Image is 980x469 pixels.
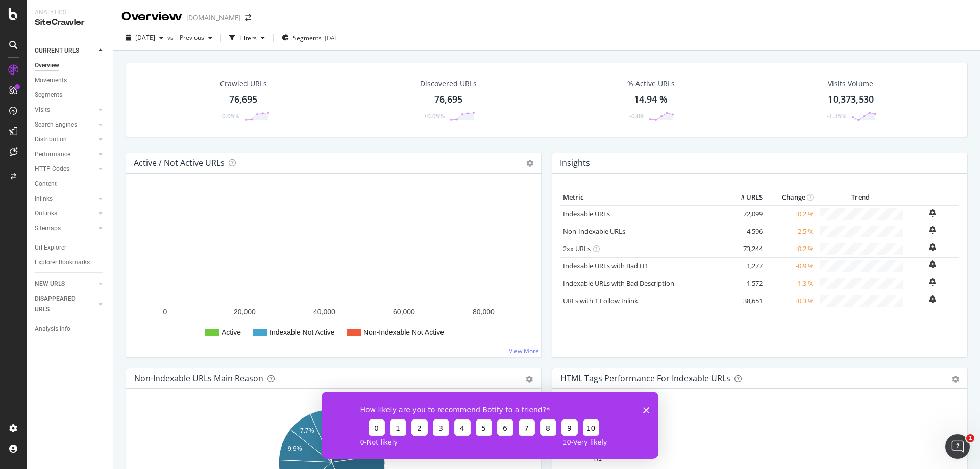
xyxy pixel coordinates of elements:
td: +0.2 % [765,205,816,223]
span: 2025 Aug. 10th [135,33,155,42]
h4: Insights [560,156,590,170]
div: HTTP Codes [35,164,69,175]
h4: Active / Not Active URLs [134,156,225,170]
text: 7.7% [300,427,314,434]
td: -0.9 % [765,257,816,275]
div: Non-Indexable URLs Main Reason [134,373,263,383]
td: -1.3 % [765,275,816,292]
text: 80,000 [473,308,495,316]
div: -0.08 [629,112,644,120]
a: URLs with 1 Follow Inlink [563,296,638,305]
a: Inlinks [35,193,95,204]
div: % Active URLs [627,79,675,89]
a: Segments [35,90,106,101]
td: 4,596 [724,223,765,240]
div: Url Explorer [35,242,66,253]
div: +0.05% [218,112,239,120]
div: Performance [35,149,70,160]
a: Indexable URLs with Bad Description [563,279,674,288]
text: 9.9% [288,445,302,452]
text: Indexable Not Active [269,328,335,336]
a: Indexable URLs [563,209,610,218]
div: Filters [239,34,257,42]
div: bell-plus [929,260,936,268]
div: Analytics [35,8,105,17]
a: DISAPPEARED URLS [35,293,95,315]
span: Previous [176,33,204,42]
div: HTML Tags Performance for Indexable URLs [560,373,730,383]
div: gear [952,376,959,383]
a: Distribution [35,134,95,145]
a: 2xx URLs [563,244,591,253]
a: Analysis Info [35,324,106,334]
div: bell-plus [929,278,936,286]
div: 76,695 [229,93,257,106]
span: 1 [966,434,974,442]
a: Content [35,179,106,189]
div: 14.94 % [634,93,668,106]
text: 20,000 [234,308,256,316]
a: Visits [35,105,95,115]
button: Filters [225,30,269,46]
a: Explorer Bookmarks [35,257,106,268]
text: 60,000 [393,308,415,316]
div: Distribution [35,134,67,145]
span: Segments [293,34,322,42]
div: gear [526,376,533,383]
iframe: Survey from Botify [322,392,658,459]
div: bell-plus [929,295,936,303]
td: 1,572 [724,275,765,292]
td: -2.5 % [765,223,816,240]
div: [DOMAIN_NAME] [186,13,241,23]
div: arrow-right-arrow-left [245,14,251,21]
div: +0.05% [424,112,445,120]
div: -1.35% [827,112,846,120]
div: Content [35,179,57,189]
div: Discovered URLs [420,79,477,89]
text: Non-Indexable Not Active [363,328,444,336]
div: Visits Volume [828,79,873,89]
button: [DATE] [121,30,167,46]
div: CURRENT URLS [35,45,79,56]
div: 10,373,530 [828,93,874,106]
a: HTTP Codes [35,164,95,175]
a: CURRENT URLS [35,45,95,56]
div: Overview [35,60,59,71]
th: # URLS [724,190,765,205]
a: Search Engines [35,119,95,130]
th: Trend [816,190,905,205]
td: 72,099 [724,205,765,223]
div: DISAPPEARED URLS [35,293,86,315]
td: 38,651 [724,292,765,309]
svg: A chart. [134,190,533,349]
div: Crawled URLs [220,79,267,89]
i: Options [526,160,533,167]
div: Explorer Bookmarks [35,257,90,268]
div: bell-plus [929,243,936,251]
a: Overview [35,60,106,71]
div: Movements [35,75,67,86]
div: 76,695 [434,93,462,106]
th: Change [765,190,816,205]
div: Analysis Info [35,324,70,334]
div: SiteCrawler [35,17,105,29]
text: H1 [594,455,602,462]
td: 1,277 [724,257,765,275]
a: Movements [35,75,106,86]
text: 40,000 [313,308,335,316]
a: Outlinks [35,208,95,219]
div: Sitemaps [35,223,61,234]
div: Visits [35,105,50,115]
div: Segments [35,90,62,101]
